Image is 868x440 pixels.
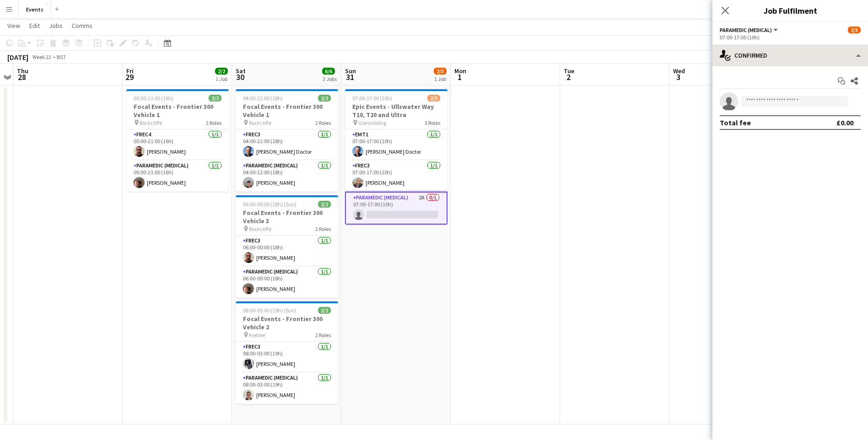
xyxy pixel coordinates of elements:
app-card-role: EMT11/107:00-17:00 (10h)[PERSON_NAME] Doctor [345,129,447,161]
a: Edit [26,20,43,32]
span: Fri [126,67,134,75]
span: 08:00-03:00 (19h) (Sun) [243,307,297,314]
span: 2/2 [215,68,228,75]
h3: Focal Events - Frontier 300 Vehicle 1 [236,102,338,119]
app-job-card: 05:00-21:00 (16h)2/2Focal Events - Frontier 300 Vehicle 1 Rockcliffe2 RolesFREC41/105:00-21:00 (1... [126,89,229,192]
a: View [4,20,24,32]
span: Wed [673,67,685,75]
app-card-role: FREC31/107:00-17:00 (10h)[PERSON_NAME] [345,161,447,192]
span: Jobs [49,21,63,30]
span: 2 Roles [206,119,221,126]
span: Rockcliffe [140,119,162,126]
span: Edit [29,21,40,30]
span: 29 [125,72,134,82]
app-card-role: Paramedic (Medical)1/104:00-22:00 (18h)[PERSON_NAME] [236,161,338,192]
div: [DATE] [7,53,28,62]
span: Paramedic (Medical) [720,27,772,33]
span: Week 22 [30,54,53,60]
app-card-role: Paramedic (Medical)1/106:00-00:00 (18h)[PERSON_NAME] [236,267,338,298]
span: 1 [453,72,466,82]
app-job-card: 08:00-03:00 (19h) (Sun)2/2Focal Events - Frontier 300 Vehicle 2 Kielder2 RolesFREC31/108:00-03:00... [236,301,338,404]
span: 2/2 [318,95,331,102]
app-card-role: Paramedic (Medical)2A0/107:00-17:00 (10h) [345,192,447,225]
app-card-role: Paramedic (Medical)1/105:00-21:00 (16h)[PERSON_NAME] [126,161,229,192]
span: Sat [236,67,246,75]
h3: Job Fulfilment [712,5,868,16]
span: 3 [672,72,685,82]
button: Paramedic (Medical) [720,27,779,33]
span: 2/3 [434,68,447,75]
span: 2 Roles [315,332,331,338]
button: Events [19,0,51,18]
app-card-role: FREC31/108:00-03:00 (19h)[PERSON_NAME] [236,342,338,373]
span: 2 [562,72,574,82]
app-card-role: FREC31/104:00-22:00 (18h)[PERSON_NAME] Doctor [236,129,338,161]
span: Sun [345,67,356,75]
div: Confirmed [712,44,868,66]
div: 3 Jobs [323,75,337,82]
app-job-card: 06:00-00:00 (18h) (Sun)2/2Focal Events - Frontier 300 Vehicle 3 Rockcliffe2 RolesFREC31/106:00-00... [236,195,338,298]
span: 05:00-21:00 (16h) [134,95,173,102]
span: Rockcliffe [249,225,271,232]
a: Comms [68,20,96,32]
span: 2/3 [427,95,440,102]
div: £0.00 [836,118,853,127]
span: 2/2 [209,95,221,102]
span: 2/3 [848,27,861,33]
span: 30 [234,72,246,82]
h3: Focal Events - Frontier 300 Vehicle 1 [126,102,229,119]
app-job-card: 04:00-22:00 (18h)2/2Focal Events - Frontier 300 Vehicle 1 Rockcliffe2 RolesFREC31/104:00-22:00 (1... [236,89,338,192]
span: View [7,21,20,30]
app-card-role: FREC41/105:00-21:00 (16h)[PERSON_NAME] [126,129,229,161]
span: Glenridding [358,119,386,126]
span: 31 [344,72,356,82]
a: Jobs [45,20,66,32]
span: 06:00-00:00 (18h) (Sun) [243,201,297,208]
span: 2 Roles [315,225,331,232]
app-card-role: Paramedic (Medical)1/108:00-03:00 (19h)[PERSON_NAME] [236,373,338,404]
span: Comms [72,21,92,30]
h3: Focal Events - Frontier 300 Vehicle 3 [236,209,338,225]
div: BST [57,54,66,60]
span: 07:00-17:00 (10h) [352,95,392,102]
span: 28 [16,72,28,82]
span: 2/2 [318,201,331,208]
span: 2 Roles [315,119,331,126]
h3: Epic Events - Ullswater Way T10, T20 and Ultra [345,102,447,119]
h3: Focal Events - Frontier 300 Vehicle 2 [236,315,338,331]
span: Tue [564,67,574,75]
span: 04:00-22:00 (18h) [243,95,283,102]
span: 3 Roles [425,119,440,126]
app-card-role: FREC31/106:00-00:00 (18h)[PERSON_NAME] [236,236,338,267]
app-job-card: 07:00-17:00 (10h)2/3Epic Events - Ullswater Way T10, T20 and Ultra Glenridding3 RolesEMT11/107:00... [345,89,447,225]
span: Kielder [249,332,265,338]
span: Mon [454,67,466,75]
div: Total fee [720,118,751,127]
div: 1 Job [434,75,446,82]
div: 1 Job [216,75,227,82]
span: Rockcliffe [249,119,271,126]
span: Thu [17,67,28,75]
span: 6/6 [322,68,335,75]
span: 2/2 [318,307,331,314]
div: 07:00-17:00 (10h) [720,34,861,41]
